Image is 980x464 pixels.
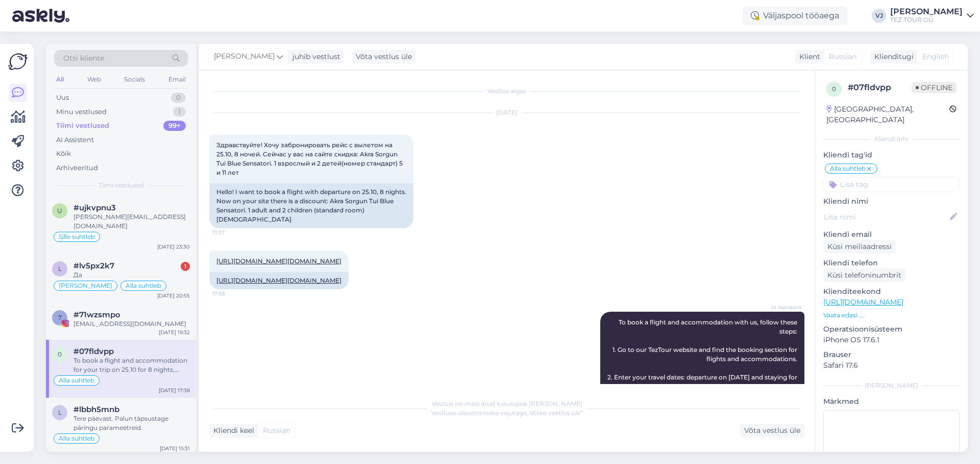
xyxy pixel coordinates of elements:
[209,87,804,96] div: Vestlus algas
[173,107,186,117] div: 1
[823,268,905,282] div: Küsi telefoninumbrit
[823,324,960,335] p: Operatsioonisüsteem
[832,85,836,93] span: 0
[214,51,275,62] span: [PERSON_NAME]
[216,141,404,176] span: Здравствуйте! Хочу забронировать рейс с вылетом на 25.10, 8 ночей. Сейчас у вас на сайте скидка: ...
[823,150,960,160] p: Kliendi tag'id
[431,409,583,417] span: Vestluse ülevõtmiseks vajutage
[830,166,866,172] span: Alla suhtleb
[56,163,98,173] div: Arhiveeritud
[212,229,251,236] span: 17:37
[826,104,949,125] div: [GEOGRAPHIC_DATA], [GEOGRAPHIC_DATA]
[73,319,190,329] div: [EMAIL_ADDRESS][DOMAIN_NAME]
[56,149,71,159] div: Kõik
[73,203,116,212] span: #ujkvpnu3
[740,424,804,438] div: Võta vestlus üle
[59,234,95,240] span: Sille suhtleb
[823,177,960,192] input: Lisa tag
[73,261,114,270] span: #lv5px2k7
[823,360,960,371] p: Safari 17.6
[823,134,960,144] div: Kliendi info
[8,52,28,71] img: Askly Logo
[209,183,413,228] div: Hello! I want to book a flight with departure on 25.10, 8 nights. Now on your site there is a dis...
[848,81,912,94] div: # 07fldvpp
[181,262,190,271] div: 1
[63,53,104,64] span: Otsi kliente
[56,107,107,117] div: Minu vestlused
[73,356,190,374] div: To book a flight and accommodation for your trip on 25.10 for 8 nights, follow these steps: 1. Go...
[890,8,963,16] div: [PERSON_NAME]
[824,211,948,223] input: Lisa nimi
[163,121,186,131] div: 99+
[73,347,114,356] span: #07fldvpp
[73,310,120,319] span: #71wzsmpo
[212,290,251,297] span: 17:38
[59,435,94,442] span: Alla suhtleb
[57,207,62,214] span: u
[56,121,109,131] div: Tiimi vestlused
[823,349,960,360] p: Brauser
[59,377,94,384] span: Alla suhtleb
[823,381,960,390] div: [PERSON_NAME]
[527,409,583,417] i: „Võtke vestlus üle”
[823,286,960,297] p: Klienditeekond
[823,229,960,240] p: Kliendi email
[58,314,62,321] span: 7
[171,93,186,103] div: 0
[823,335,960,345] p: iPhone OS 17.6.1
[912,82,957,93] span: Offline
[58,350,62,358] span: 0
[263,425,290,436] span: Russian
[823,396,960,407] p: Märkmed
[288,51,340,62] div: juhib vestlust
[56,135,94,145] div: AI Assistent
[159,329,190,336] div: [DATE] 19:32
[56,93,69,103] div: Uus
[823,240,896,254] div: Küsi meiliaadressi
[823,258,960,268] p: Kliendi telefon
[126,283,161,289] span: Alla suhtleb
[159,387,190,394] div: [DATE] 17:38
[160,445,190,452] div: [DATE] 15:31
[157,292,190,299] div: [DATE] 20:55
[872,9,886,23] div: VJ
[166,73,188,86] div: Email
[216,277,341,284] a: [URL][DOMAIN_NAME][DOMAIN_NAME]
[122,73,147,86] div: Socials
[59,283,112,289] span: [PERSON_NAME]
[157,243,190,251] div: [DATE] 23:30
[890,16,963,24] div: TEZ TOUR OÜ
[73,212,190,231] div: [PERSON_NAME][EMAIL_ADDRESS][DOMAIN_NAME]
[890,8,974,24] a: [PERSON_NAME]TEZ TOUR OÜ
[795,51,820,62] div: Klient
[73,405,119,414] span: #lbbh5mnb
[763,304,801,311] span: AI Assistent
[73,270,190,280] div: Да
[209,108,804,117] div: [DATE]
[85,73,103,86] div: Web
[352,50,416,64] div: Võta vestlus üle
[823,196,960,207] p: Kliendi nimi
[870,51,914,62] div: Klienditugi
[823,297,903,307] a: [URL][DOMAIN_NAME]
[216,257,341,265] a: [URL][DOMAIN_NAME][DOMAIN_NAME]
[823,311,960,320] p: Vaata edasi ...
[73,414,190,432] div: Tere päevast. Palun täpsustage päringu parameetreid.
[743,7,847,25] div: Väljaspool tööaega
[58,265,62,272] span: l
[432,400,582,407] span: Vestlus on määratud kasutajale [PERSON_NAME]
[829,51,856,62] span: Russian
[922,51,949,62] span: English
[54,73,66,86] div: All
[99,181,144,190] span: Tiimi vestlused
[58,408,62,416] span: l
[209,425,254,436] div: Kliendi keel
